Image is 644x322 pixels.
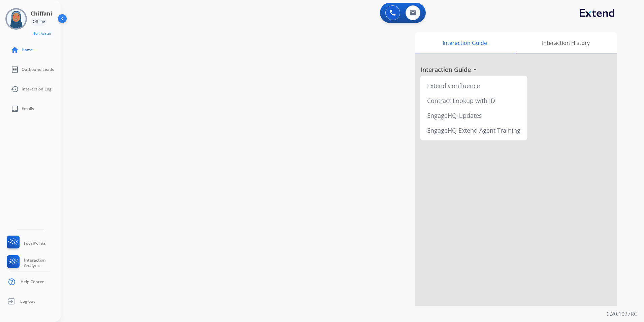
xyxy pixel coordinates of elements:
[22,106,34,111] span: Emails
[24,241,46,246] span: FocalPoints
[11,46,19,54] mat-icon: home
[11,105,19,113] mat-icon: inbox
[7,9,26,28] img: avatar
[20,299,35,304] span: Log out
[423,93,524,108] div: Contract Lookup with ID
[423,108,524,123] div: EngageHQ Updates
[31,30,54,37] button: Edit Avatar
[22,67,54,72] span: Outbound Leads
[22,47,33,53] span: Home
[423,123,524,138] div: EngageHQ Extend Agent Training
[31,18,47,26] div: Offline
[31,9,52,18] h3: Chiffani
[22,86,52,92] span: Interaction Log
[11,85,19,93] mat-icon: history
[607,310,637,318] p: 0.20.1027RC
[5,236,46,251] a: FocalPoints
[415,32,514,53] div: Interaction Guide
[24,258,61,268] span: Interaction Analytics
[5,255,61,271] a: Interaction Analytics
[514,32,617,53] div: Interaction History
[11,65,19,74] mat-icon: list_alt
[423,78,524,93] div: Extend Confluence
[21,279,44,285] span: Help Center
